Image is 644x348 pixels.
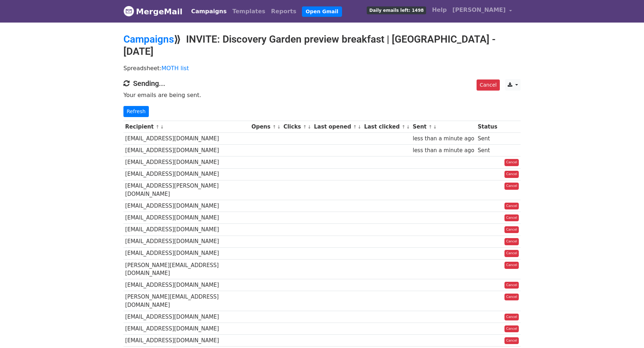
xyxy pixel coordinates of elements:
[123,224,250,236] td: [EMAIL_ADDRESS][DOMAIN_NAME]
[406,124,410,130] a: ↓
[123,6,134,16] img: MergeMail logo
[453,6,506,14] span: [PERSON_NAME]
[250,121,282,133] th: Opens
[413,135,474,143] div: less than a minute ago
[504,314,519,321] a: Cancel
[123,4,182,19] a: MergeMail
[411,121,476,133] th: Sent
[429,124,433,130] a: ↑
[302,6,342,17] a: Open Gmail
[123,279,250,291] td: [EMAIL_ADDRESS][DOMAIN_NAME]
[123,323,250,335] td: [EMAIL_ADDRESS][DOMAIN_NAME]
[123,247,250,259] td: [EMAIL_ADDRESS][DOMAIN_NAME]
[504,282,519,289] a: Cancel
[123,212,250,224] td: [EMAIL_ADDRESS][DOMAIN_NAME]
[504,262,519,269] a: Cancel
[504,226,519,233] a: Cancel
[504,294,519,301] a: Cancel
[504,337,519,344] a: Cancel
[123,121,250,133] th: Recipient
[504,203,519,210] a: Cancel
[401,124,405,130] a: ↑
[476,133,499,145] td: Sent
[123,180,250,200] td: [EMAIL_ADDRESS][PERSON_NAME][DOMAIN_NAME]
[123,200,250,212] td: [EMAIL_ADDRESS][DOMAIN_NAME]
[476,121,499,133] th: Status
[433,124,437,130] a: ↓
[282,121,312,133] th: Clicks
[123,311,250,323] td: [EMAIL_ADDRESS][DOMAIN_NAME]
[504,183,519,190] a: Cancel
[504,159,519,166] a: Cancel
[476,145,499,156] td: Sent
[353,124,357,130] a: ↑
[362,121,411,133] th: Last clicked
[123,106,149,117] a: Refresh
[504,171,519,178] a: Cancel
[123,156,250,168] td: [EMAIL_ADDRESS][DOMAIN_NAME]
[429,3,449,17] a: Help
[367,6,426,14] span: Daily emails left: 1498
[123,79,521,88] h4: Sending...
[477,79,500,91] a: Cancel
[156,124,160,130] a: ↑
[277,124,281,130] a: ↓
[123,145,250,156] td: [EMAIL_ADDRESS][DOMAIN_NAME]
[303,124,307,130] a: ↑
[357,124,361,130] a: ↓
[123,236,250,247] td: [EMAIL_ADDRESS][DOMAIN_NAME]
[504,250,519,257] a: Cancel
[268,4,299,19] a: Reports
[160,124,164,130] a: ↓
[188,4,229,19] a: Campaigns
[123,91,521,99] p: Your emails are being sent.
[123,33,521,57] h2: ⟫ INVITE: Discovery Garden preview breakfast | [GEOGRAPHIC_DATA] - [DATE]
[504,325,519,333] a: Cancel
[312,121,362,133] th: Last opened
[123,259,250,279] td: [PERSON_NAME][EMAIL_ADDRESS][DOMAIN_NAME]
[413,146,474,155] div: less than a minute ago
[364,3,429,17] a: Daily emails left: 1498
[123,335,250,347] td: [EMAIL_ADDRESS][DOMAIN_NAME]
[504,214,519,222] a: Cancel
[123,64,521,72] p: Spreadsheet:
[272,124,276,130] a: ↑
[450,3,515,20] a: [PERSON_NAME]
[161,65,189,72] a: MOTH list
[123,33,174,45] a: Campaigns
[123,133,250,145] td: [EMAIL_ADDRESS][DOMAIN_NAME]
[123,291,250,311] td: [PERSON_NAME][EMAIL_ADDRESS][DOMAIN_NAME]
[229,4,268,19] a: Templates
[307,124,311,130] a: ↓
[504,238,519,245] a: Cancel
[123,168,250,180] td: [EMAIL_ADDRESS][DOMAIN_NAME]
